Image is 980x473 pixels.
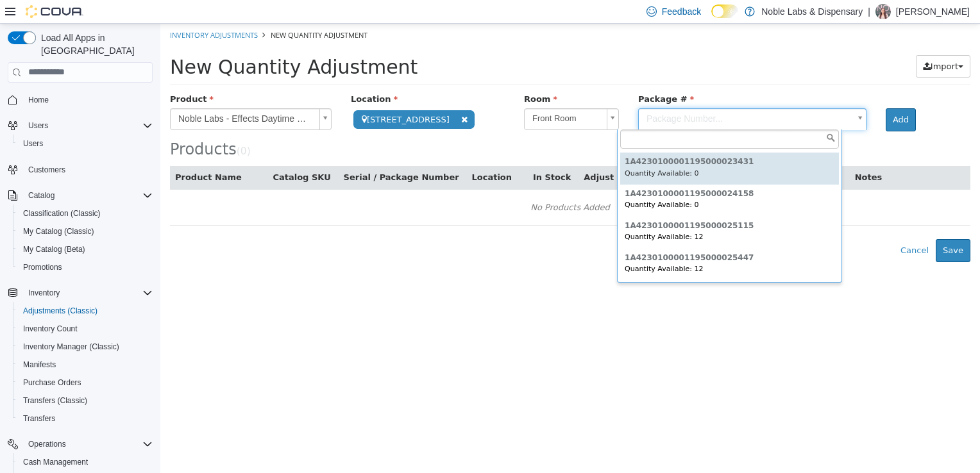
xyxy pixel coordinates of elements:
a: Users [18,136,48,151]
small: Quantity Available: 0 [464,177,539,185]
span: Cash Management [23,457,88,467]
button: My Catalog (Classic) [13,222,158,240]
button: Operations [3,435,158,453]
button: Users [23,118,53,133]
span: Operations [28,439,66,449]
p: | [868,4,870,19]
a: Customers [23,162,71,178]
a: Transfers [18,411,60,426]
button: Catalog [3,187,158,204]
span: Purchase Orders [18,375,153,390]
button: Inventory [23,285,65,301]
a: Adjustments (Classic) [18,303,103,319]
span: Classification (Classic) [18,206,153,221]
a: Transfers (Classic) [18,393,92,408]
span: Cash Management [18,454,153,470]
small: Quantity Available: 0 [464,145,539,154]
a: Manifests [18,357,61,372]
button: Purchase Orders [13,374,158,392]
button: Users [13,135,158,153]
span: Dark Mode [711,18,712,19]
span: Operations [23,436,153,452]
span: My Catalog (Classic) [23,226,94,236]
img: Cova [26,5,83,18]
span: Promotions [23,262,62,272]
div: Patricia Allen [875,4,891,19]
small: Quantity Available: 12 [464,209,543,217]
small: Quantity Available: 12 [464,241,543,249]
input: Dark Mode [711,4,738,18]
p: [PERSON_NAME] [896,4,970,19]
button: Catalog [23,188,60,203]
a: Promotions [18,260,67,275]
span: Classification (Classic) [23,208,101,219]
p: Noble Labs & Dispensary [761,4,863,19]
a: Classification (Classic) [18,206,106,221]
button: Home [3,90,158,109]
span: Promotions [18,260,153,275]
a: My Catalog (Beta) [18,242,90,257]
button: Transfers [13,410,158,427]
span: Inventory Count [23,324,78,334]
span: Catalog [28,190,55,201]
span: Users [23,118,153,133]
button: Transfers (Classic) [13,392,158,410]
span: Users [28,120,48,131]
span: Customers [23,162,153,178]
span: My Catalog (Beta) [18,242,153,257]
a: Purchase Orders [18,375,87,390]
span: Inventory Manager (Classic) [18,339,153,354]
span: Adjustments (Classic) [18,303,153,319]
span: Catalog [23,188,153,203]
button: Operations [23,436,71,452]
a: Inventory Count [18,321,83,336]
a: My Catalog (Classic) [18,224,99,239]
span: Adjustments (Classic) [23,306,97,316]
span: Transfers (Classic) [23,395,87,406]
button: Cash Management [13,453,158,471]
span: My Catalog (Beta) [23,244,85,254]
button: Inventory [3,284,158,302]
button: Inventory Count [13,320,158,338]
button: Adjustments (Classic) [13,302,158,320]
span: Inventory Count [18,321,153,336]
span: Transfers (Classic) [18,393,153,408]
a: Inventory Manager (Classic) [18,339,124,354]
span: Inventory [23,285,153,301]
span: Transfers [18,411,153,426]
button: My Catalog (Beta) [13,240,158,258]
span: Home [23,92,153,108]
span: My Catalog (Classic) [18,224,153,239]
span: Transfers [23,413,55,424]
button: Classification (Classic) [13,204,158,222]
button: Manifests [13,356,158,374]
h6: 1A4230100001195000023431 [464,134,674,142]
a: Cash Management [18,454,93,470]
button: Users [3,117,158,135]
h6: 1A4230100001195000024158 [464,166,674,174]
h6: 1A4230100001195000025447 [464,230,674,238]
span: Home [28,95,49,105]
span: Manifests [23,360,56,370]
span: Customers [28,165,65,175]
span: Load All Apps in [GEOGRAPHIC_DATA] [36,31,153,57]
h6: 1A4230100001195000025115 [464,198,674,206]
span: Manifests [18,357,153,372]
span: Inventory Manager (Classic) [23,342,119,352]
span: Users [18,136,153,151]
button: Customers [3,160,158,179]
span: Inventory [28,288,60,298]
button: Inventory Manager (Classic) [13,338,158,356]
button: Promotions [13,258,158,276]
a: Home [23,92,54,108]
span: Users [23,138,43,149]
span: Purchase Orders [23,378,81,388]
span: Feedback [662,5,701,18]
